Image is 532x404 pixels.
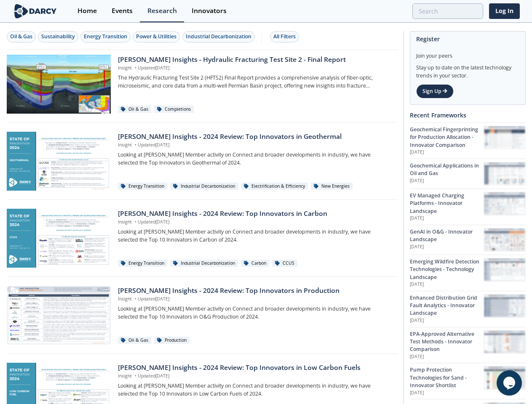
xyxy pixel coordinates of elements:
div: Innovators [192,8,227,14]
p: [DATE] [410,353,484,360]
a: Darcy Insights - 2024 Review: Top Innovators in Geothermal preview [PERSON_NAME] Insights - 2024 ... [7,132,398,191]
div: Emerging Wildfire Detection Technologies - Technology Landscape [410,258,484,281]
p: Looking at [PERSON_NAME] Member activity on Connect and broader developments in industry, we have... [118,151,391,167]
button: Oil & Gas [7,31,36,43]
p: Insight Updated [DATE] [118,373,391,380]
a: Geochemical Fingerprinting for Production Allocation - Innovator Comparison [DATE] Geochemical Fi... [410,122,526,159]
p: [DATE] [410,390,484,396]
div: Geochemical Applications in Oil and Gas [410,162,484,178]
iframe: chat widget [497,370,524,396]
a: Darcy Insights - Hydraulic Fracturing Test Site 2 - Final Report preview [PERSON_NAME] Insights -... [7,55,398,114]
div: GenAI in O&G - Innovator Landscape [410,228,484,244]
div: Home [78,8,97,14]
a: Geochemical Applications in Oil and Gas [DATE] Geochemical Applications in Oil and Gas preview [410,159,526,189]
div: Research [147,8,177,14]
div: Register [416,32,519,46]
div: Events [112,8,133,14]
div: Industrial Decarbonization [170,183,238,190]
div: EV Managed Charging Platforms - Innovator Landscape [410,192,484,215]
a: Enhanced Distribution Grid Fault Analytics - Innovator Landscape [DATE] Enhanced Distribution Gri... [410,291,526,327]
button: Industrial Decarbonization [182,31,255,43]
div: Energy Transition [118,183,167,190]
p: [DATE] [410,149,484,156]
div: New Energies [311,183,353,190]
div: Geochemical Fingerprinting for Production Allocation - Innovator Comparison [410,126,484,149]
span: • [133,373,138,379]
div: Sustainability [41,33,75,40]
a: Emerging Wildfire Detection Technologies - Technology Landscape [DATE] Emerging Wildfire Detectio... [410,255,526,291]
span: • [133,219,138,225]
div: Join your peers [416,46,519,60]
div: Power & Utilities [136,33,176,40]
div: Completions [154,106,194,113]
div: Enhanced Distribution Grid Fault Analytics - Innovator Landscape [410,294,484,317]
button: Energy Transition [80,31,131,43]
div: Carbon [241,260,269,267]
a: Pump Protection Technologies for Sand - Innovator Shortlist [DATE] Pump Protection Technologies f... [410,363,526,399]
p: Insight Updated [DATE] [118,219,391,226]
div: [PERSON_NAME] Insights - 2024 Review: Top Innovators in Production [118,286,391,296]
div: Electrification & Efficiency [241,183,308,190]
a: Darcy Insights - 2024 Review: Top Innovators in Production preview [PERSON_NAME] Insights - 2024 ... [7,286,398,345]
div: CCUS [272,260,297,267]
div: Oil & Gas [118,106,151,113]
div: Pump Protection Technologies for Sand - Innovator Shortlist [410,366,484,389]
div: Oil & Gas [10,33,32,40]
p: Looking at [PERSON_NAME] Member activity on Connect and broader developments in industry, we have... [118,305,391,321]
p: Insight Updated [DATE] [118,65,391,72]
div: [PERSON_NAME] Insights - 2024 Review: Top Innovators in Carbon [118,209,391,219]
button: All Filters [270,31,299,43]
p: [DATE] [410,244,484,250]
p: [DATE] [410,281,484,288]
p: Looking at [PERSON_NAME] Member activity on Connect and broader developments in industry, we have... [118,228,391,244]
p: Insight Updated [DATE] [118,142,391,149]
p: [DATE] [410,317,484,324]
div: Energy Transition [118,260,167,267]
a: Sign Up [416,84,454,98]
div: Production [154,337,190,344]
div: All Filters [273,33,296,40]
p: The Hydraulic Fracturing Test Site 2 (HFTS2) Final Report provides a comprehensive analysis of fi... [118,74,391,90]
div: Energy Transition [84,33,127,40]
div: Recent Frameworks [410,108,526,122]
p: [DATE] [410,215,484,222]
a: GenAI in O&G - Innovator Landscape [DATE] GenAI in O&G - Innovator Landscape preview [410,225,526,255]
span: • [133,142,138,148]
img: logo-wide.svg [13,4,59,19]
div: [PERSON_NAME] Insights - 2024 Review: Top Innovators in Low Carbon Fuels [118,363,391,373]
div: EPA-Approved Alternative Test Methods - Innovator Comparison [410,330,484,353]
div: Industrial Decarbonization [170,260,238,267]
span: • [133,296,138,302]
input: Advanced Search [412,3,483,19]
p: Looking at [PERSON_NAME] Member activity on Connect and broader developments in industry, we have... [118,382,391,398]
div: Stay up to date on the latest technology trends in your sector. [416,60,519,80]
div: [PERSON_NAME] Insights - 2024 Review: Top Innovators in Geothermal [118,132,391,142]
p: Insight Updated [DATE] [118,296,391,303]
button: Sustainability [38,31,78,43]
div: Industrial Decarbonization [186,33,251,40]
div: Oil & Gas [118,337,151,344]
a: Darcy Insights - 2024 Review: Top Innovators in Carbon preview [PERSON_NAME] Insights - 2024 Revi... [7,209,398,268]
button: Power & Utilities [133,31,180,43]
div: [PERSON_NAME] Insights - Hydraulic Fracturing Test Site 2 - Final Report [118,55,391,65]
a: Log In [489,3,520,19]
a: EPA-Approved Alternative Test Methods - Innovator Comparison [DATE] EPA-Approved Alternative Test... [410,327,526,363]
p: [DATE] [410,178,484,184]
span: • [133,65,138,71]
a: EV Managed Charging Platforms - Innovator Landscape [DATE] EV Managed Charging Platforms - Innova... [410,189,526,225]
